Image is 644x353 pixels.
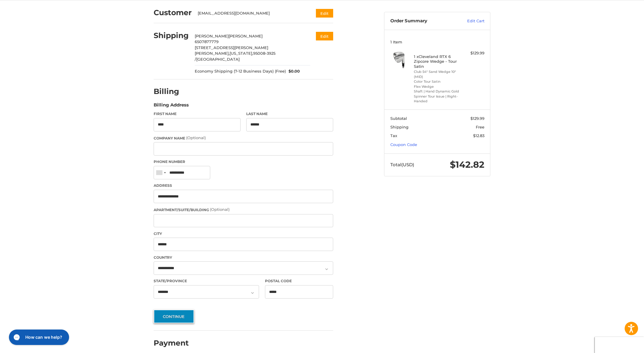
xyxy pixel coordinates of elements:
[229,34,263,38] span: [PERSON_NAME]
[154,310,194,323] button: Continue
[154,111,241,117] label: First Name
[154,255,333,260] label: Country
[476,125,484,129] span: Free
[414,69,459,79] li: Club 54° Sand Wedge 10° (MID)
[246,111,333,117] label: Last Name
[195,39,219,44] span: 6507877779
[595,337,644,353] iframe: Google Customer Reviews
[390,40,484,44] h3: 1 Item
[414,54,459,69] h4: 1 x Cleveland RTX 6 Zipcore Wedge - Tour Satin
[198,10,305,16] div: [EMAIL_ADDRESS][DOMAIN_NAME]
[154,278,259,284] label: State/Province
[196,57,240,62] span: [GEOGRAPHIC_DATA]
[230,51,253,56] span: [US_STATE],
[390,116,407,121] span: Subtotal
[265,278,333,284] label: Postal Code
[473,133,484,138] span: $12.83
[414,79,459,84] li: Color Tour Satin
[195,68,286,74] span: Economy Shipping (7-12 Business Days) (Free)
[154,207,333,213] label: Apartment/Suite/Building
[195,51,230,56] span: [PERSON_NAME],
[154,183,333,188] label: Address
[286,68,300,74] span: $0.00
[154,31,189,40] h2: Shipping
[195,45,268,50] span: [STREET_ADDRESS][PERSON_NAME]
[154,135,333,141] label: Company Name
[154,87,188,96] h2: Billing
[186,135,206,140] small: (Optional)
[390,162,414,167] span: Total (USD)
[195,51,275,62] span: 95008-3925 /
[414,84,459,89] li: Flex Wedge
[390,18,454,24] h3: Order Summary
[414,89,459,104] li: Shaft | Hand Dynamic Gold Spinner Tour Issue | Right-Handed
[154,338,189,348] h2: Payment
[154,102,189,111] legend: Billing Address
[210,207,230,212] small: (Optional)
[6,327,71,347] iframe: Gorgias live chat messenger
[316,9,333,18] button: Edit
[316,32,333,40] button: Edit
[390,125,408,129] span: Shipping
[390,133,397,138] span: Tax
[461,50,484,56] div: $129.99
[450,159,484,170] span: $142.82
[154,159,333,164] label: Phone Number
[470,116,484,121] span: $129.99
[390,142,417,147] a: Coupon Code
[154,231,333,236] label: City
[154,8,192,17] h2: Customer
[454,18,484,24] a: Edit Cart
[195,34,229,38] span: [PERSON_NAME]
